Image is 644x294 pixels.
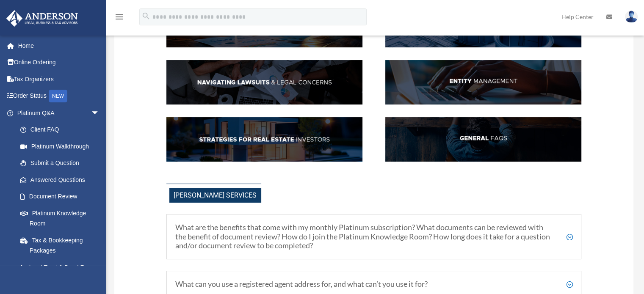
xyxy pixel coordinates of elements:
[12,155,112,172] a: Submit a Question
[169,188,261,203] span: [PERSON_NAME] Services
[4,10,80,27] img: Anderson Advisors Platinum Portal
[166,60,362,104] img: NavLaw_hdr
[114,15,124,22] a: menu
[625,11,638,23] img: User Pic
[175,280,573,289] h5: What can you use a registered agent address for, and what can’t you use it for?
[91,104,108,122] span: arrow_drop_down
[12,138,112,155] a: Platinum Walkthrough
[385,60,581,104] img: EntManag_hdr
[6,54,112,71] a: Online Ordering
[6,104,112,121] a: Platinum Q&Aarrow_drop_down
[12,205,112,232] a: Platinum Knowledge Room
[141,11,151,21] i: search
[175,223,573,250] h5: What are the benefits that come with my monthly Platinum subscription? What documents can be revi...
[12,188,112,205] a: Document Review
[6,88,112,105] a: Order StatusNEW
[385,117,581,162] img: GenFAQ_hdr
[12,259,112,276] a: Land Trust & Deed Forum
[12,232,112,259] a: Tax & Bookkeeping Packages
[166,117,362,162] img: StratsRE_hdr
[6,71,112,88] a: Tax Organizers
[12,171,112,188] a: Answered Questions
[49,90,67,102] div: NEW
[114,12,124,22] i: menu
[6,37,112,54] a: Home
[12,121,108,138] a: Client FAQ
